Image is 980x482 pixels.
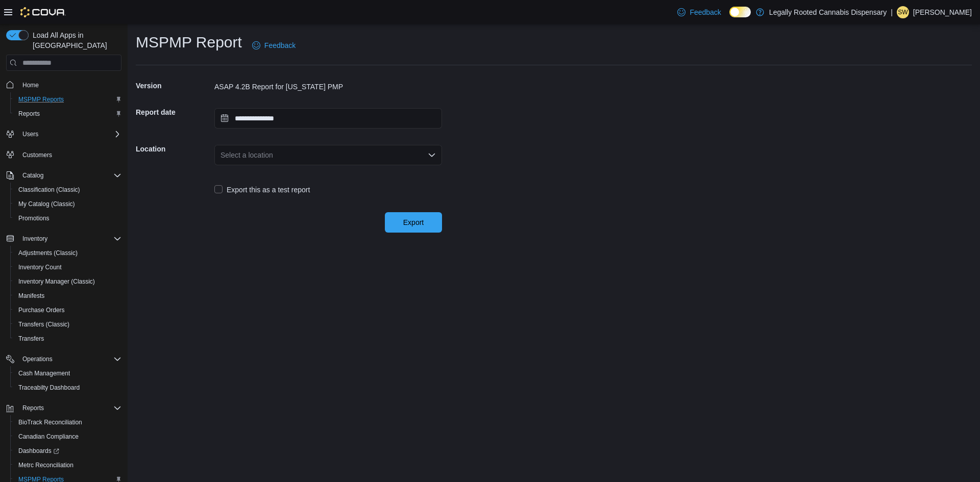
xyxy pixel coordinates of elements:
[18,433,79,441] span: Canadian Compliance
[14,212,121,224] span: Promotions
[2,77,126,92] button: Home
[18,384,80,392] span: Traceabilty Dashboard
[18,292,44,300] span: Manifests
[14,445,121,457] span: Dashboards
[10,444,126,458] a: Dashboards
[136,139,212,159] h5: Location
[136,75,212,96] h5: Version
[18,402,48,414] button: Reports
[22,171,43,180] span: Catalog
[690,7,721,17] span: Feedback
[18,335,44,343] span: Transfers
[18,200,75,208] span: My Catalog (Classic)
[10,246,126,260] button: Adjustments (Classic)
[2,127,126,141] button: Users
[14,261,121,273] span: Inventory Count
[2,352,126,366] button: Operations
[14,318,73,331] a: Transfers (Classic)
[14,430,83,443] a: Canadian Compliance
[14,184,84,196] a: Classification (Classic)
[14,212,54,224] a: Promotions
[2,147,126,162] button: Customers
[10,197,126,211] button: My Catalog (Classic)
[898,6,908,18] span: SW
[18,128,121,140] span: Users
[10,429,126,444] button: Canadian Compliance
[18,320,69,328] span: Transfers (Classic)
[18,148,121,161] span: Customers
[18,353,121,365] span: Operations
[428,151,436,159] button: Open list of options
[10,366,126,380] button: Cash Management
[729,17,730,18] span: Dark Mode
[891,6,893,18] p: |
[14,275,121,288] span: Inventory Manager (Classic)
[18,233,121,245] span: Inventory
[14,198,121,210] span: My Catalog (Classic)
[14,290,121,302] span: Manifests
[14,367,121,379] span: Cash Management
[14,304,69,316] a: Purchase Orders
[18,169,47,182] button: Catalog
[403,217,424,227] span: Export
[18,149,56,161] a: Customers
[136,102,212,122] h5: Report date
[2,168,126,183] button: Catalog
[897,6,909,18] div: Stacey Williams
[22,404,44,412] span: Reports
[10,274,126,289] button: Inventory Manager (Classic)
[18,263,62,271] span: Inventory Count
[248,35,300,56] a: Feedback
[18,233,52,245] button: Inventory
[22,151,52,159] span: Customers
[2,401,126,415] button: Reports
[18,369,70,377] span: Cash Management
[18,249,78,257] span: Adjustments (Classic)
[10,380,126,395] button: Traceabilty Dashboard
[673,2,725,22] a: Feedback
[2,232,126,246] button: Inventory
[10,183,126,197] button: Classification (Classic)
[10,211,126,225] button: Promotions
[14,304,121,316] span: Purchase Orders
[10,332,126,346] button: Transfers
[14,318,121,331] span: Transfers (Classic)
[214,108,442,129] input: Press the down key to open a popover containing a calendar.
[20,7,66,17] img: Cova
[18,214,50,222] span: Promotions
[18,186,80,194] span: Classification (Classic)
[136,32,242,53] h1: MSPMP Report
[14,184,121,196] span: Classification (Classic)
[10,415,126,429] button: BioTrack Reconciliation
[10,92,126,107] button: MSPMP Reports
[14,247,121,259] span: Adjustments (Classic)
[385,212,442,233] button: Export
[10,303,126,317] button: Purchase Orders
[10,107,126,121] button: Reports
[10,289,126,303] button: Manifests
[18,128,42,140] button: Users
[14,198,79,210] a: My Catalog (Classic)
[14,108,44,120] a: Reports
[18,447,59,455] span: Dashboards
[10,260,126,274] button: Inventory Count
[29,30,121,50] span: Load All Apps in [GEOGRAPHIC_DATA]
[14,382,84,394] a: Traceabilty Dashboard
[214,82,442,92] div: ASAP 4.2B Report for [US_STATE] PMP
[264,40,296,50] span: Feedback
[14,430,121,443] span: Canadian Compliance
[14,261,66,273] a: Inventory Count
[14,108,121,120] span: Reports
[18,78,121,91] span: Home
[22,235,47,243] span: Inventory
[14,367,74,379] a: Cash Management
[18,110,40,118] span: Reports
[18,306,65,314] span: Purchase Orders
[18,461,73,469] span: Metrc Reconciliation
[769,6,887,18] p: Legally Rooted Cannabis Dispensary
[18,79,43,91] a: Home
[14,382,121,394] span: Traceabilty Dashboard
[14,275,99,288] a: Inventory Manager (Classic)
[14,290,48,302] a: Manifests
[14,459,78,471] a: Metrc Reconciliation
